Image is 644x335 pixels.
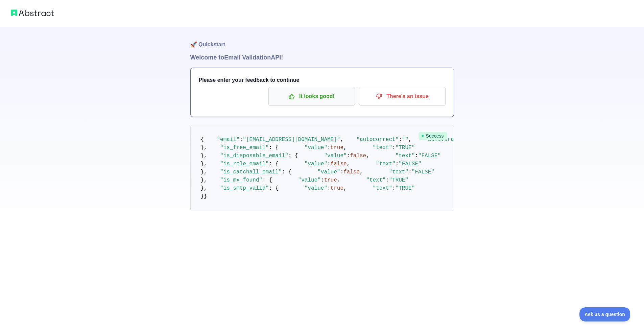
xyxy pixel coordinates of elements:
span: false [350,153,366,159]
span: : [327,145,331,151]
span: "TRUE" [396,145,415,151]
span: : { [269,145,279,151]
span: true [324,177,337,183]
span: "text" [389,169,408,175]
span: : [386,177,389,183]
button: There's an issue [359,87,446,106]
span: "value" [298,177,321,183]
span: "TRUE" [389,177,408,183]
span: "value" [305,145,327,151]
span: "autocorrect" [356,137,399,143]
span: "deliverability" [425,137,477,143]
span: "is_free_email" [220,145,269,151]
span: : [415,153,418,159]
span: "TRUE" [396,185,415,191]
span: true [331,145,343,151]
span: { [201,137,204,143]
span: : [340,169,343,175]
span: Success [419,132,447,140]
span: "is_mx_found" [220,177,262,183]
h1: Welcome to Email Validation API! [190,53,454,62]
span: "FALSE" [412,169,434,175]
span: "text" [366,177,386,183]
span: : [408,169,412,175]
span: , [343,145,347,151]
span: , [360,169,363,175]
span: , [366,153,369,159]
span: : { [282,169,292,175]
span: : [396,161,399,167]
span: "value" [305,161,327,167]
span: "text" [373,145,392,151]
span: , [343,185,347,191]
p: There's an issue [364,91,440,102]
span: "text" [376,161,396,167]
span: "value" [317,169,340,175]
span: , [337,177,340,183]
span: "FALSE" [399,161,421,167]
span: "value" [305,185,327,191]
span: "is_disposable_email" [220,153,288,159]
span: false [331,161,347,167]
span: "" [402,137,408,143]
span: : [399,137,402,143]
span: : { [269,185,279,191]
span: , [347,161,350,167]
iframe: Toggle Customer Support [579,307,630,321]
span: : { [288,153,298,159]
span: "text" [373,185,392,191]
span: : [327,161,331,167]
span: "is_smtp_valid" [220,185,269,191]
span: : [392,185,396,191]
span: : { [269,161,279,167]
span: : { [262,177,272,183]
span: false [343,169,360,175]
span: : [347,153,350,159]
span: : [240,137,243,143]
p: It looks good! [273,91,350,102]
span: : [327,185,331,191]
img: Abstract logo [11,8,54,18]
span: true [331,185,343,191]
span: "[EMAIL_ADDRESS][DOMAIN_NAME]" [243,137,340,143]
span: "FALSE" [418,153,441,159]
span: , [408,137,412,143]
h3: Please enter your feedback to continue [199,76,446,84]
h1: 🚀 Quickstart [190,27,454,53]
span: "is_catchall_email" [220,169,282,175]
span: : [392,145,396,151]
span: , [340,137,343,143]
span: "email" [217,137,240,143]
span: "is_role_email" [220,161,269,167]
button: It looks good! [268,87,355,106]
span: : [321,177,324,183]
span: "text" [396,153,415,159]
span: "value" [324,153,347,159]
